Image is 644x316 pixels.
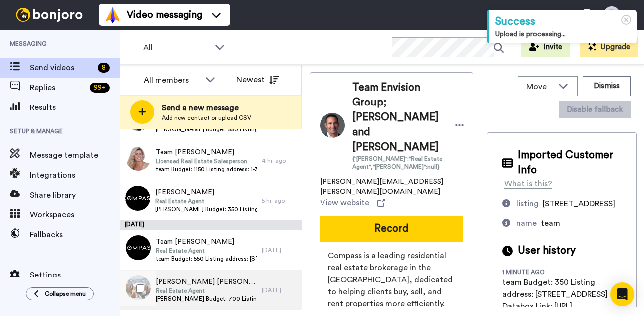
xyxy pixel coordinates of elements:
div: 1 minute ago [502,268,567,276]
span: [PERSON_NAME][EMAIL_ADDRESS][PERSON_NAME][DOMAIN_NAME] [320,177,463,197]
div: What is this? [504,178,552,190]
button: Upgrade [580,37,638,57]
span: Video messaging [127,8,202,22]
div: 4 hr. ago [262,157,297,165]
img: 48182374-56c7-49c8-bde3-3a907321e424.png [125,186,150,211]
span: Message template [30,149,120,161]
span: Workspaces [30,209,120,221]
span: Team [PERSON_NAME] [156,237,257,247]
span: [STREET_ADDRESS] [543,200,615,208]
img: 8c970ea0-ecc3-4871-ae40-b5c34e3ae4c9.png [126,235,151,260]
div: [DATE] [120,220,302,230]
button: Collapse menu [26,287,94,300]
span: Licensed Real Estate Salesperson [156,157,257,165]
span: Team [PERSON_NAME] [156,147,257,157]
img: 306d9f66-f907-4330-9548-aa358eae62fd.jpg [126,146,151,171]
button: Newest [229,70,286,90]
span: Integrations [30,169,120,181]
img: vm-color.svg [105,7,121,23]
span: Replies [30,82,86,94]
span: User history [518,243,576,258]
span: team [541,219,560,227]
span: team Budget: 550 Listing address: [STREET_ADDRESS] Databox Link: [URL][DOMAIN_NAME] [156,255,257,263]
span: Move [526,81,553,93]
span: [PERSON_NAME] Budget: 700 Listing address: Cache & Pearl Databox Link: [URL][DOMAIN_NAME] [156,295,257,303]
a: View website [320,197,385,209]
span: View website [320,197,369,209]
span: Settings [30,269,120,281]
span: [PERSON_NAME] Budget: 550 Listing address: [STREET_ADDRESS] Databox Link: [URL][DOMAIN_NAME] [156,125,257,133]
div: listing [516,198,539,210]
span: Real Estate Agent [156,247,257,255]
span: [PERSON_NAME] [155,187,257,197]
button: Invite [521,37,570,57]
span: team Budget: 1150 Listing address: 1-3 & 3a Reeds Way Databox Link: [URL][DOMAIN_NAME] [156,165,257,173]
div: [DATE] [262,286,297,294]
div: Open Intercom Messenger [610,282,634,306]
span: Team Envision Group; [PERSON_NAME] and [PERSON_NAME] [352,80,445,155]
div: 99 + [90,83,110,93]
div: name [516,217,537,229]
span: Add new contact or upload CSV [162,114,251,122]
span: [PERSON_NAME] [PERSON_NAME] [156,277,257,287]
div: Success [495,14,631,29]
button: Disable fallback [559,101,631,118]
span: Results [30,102,120,113]
button: Record [320,216,463,242]
div: Upload is processing... [495,29,631,39]
span: Fallbacks [30,229,120,241]
span: Send a new message [162,102,251,114]
span: Share library [30,189,120,201]
span: {"[PERSON_NAME]":"Real Estate Agent","[PERSON_NAME]":null} [352,155,445,171]
button: Dismiss [583,76,631,96]
span: [PERSON_NAME] Budget: 350 Listing address: [STREET_ADDRESS][PERSON_NAME] Databox Link: [URL][DOMA... [155,205,257,213]
div: 5 hr. ago [262,197,297,205]
span: Send videos [30,62,94,74]
div: 8 [98,63,110,73]
span: Real Estate Agent [156,287,257,295]
div: All members [144,74,200,86]
span: All [143,42,210,54]
span: Collapse menu [45,290,86,298]
span: Imported Customer Info [518,148,621,178]
img: bj-logo-header-white.svg [12,8,87,22]
span: Real Estate Agent [155,197,257,205]
img: Image of Team Envision Group; Ryan Kaplan and Bryttnie Gillis [320,113,345,138]
div: [DATE] [262,246,297,254]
